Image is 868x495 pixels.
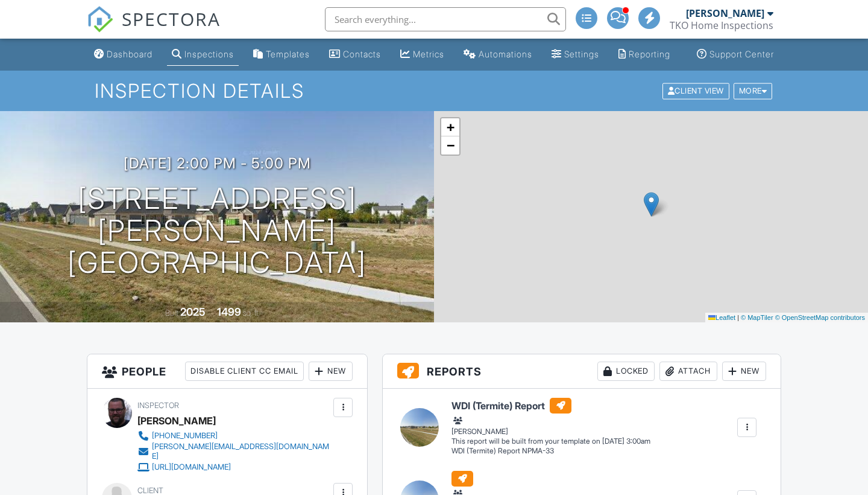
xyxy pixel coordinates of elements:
[167,43,239,66] a: Inspections
[343,49,381,59] div: Contacts
[644,192,659,217] img: Marker
[659,362,717,381] div: Attach
[413,49,444,59] div: Metrics
[564,49,599,59] div: Settings
[447,120,454,135] span: +
[309,362,353,381] div: New
[737,314,739,321] span: |
[722,362,766,381] div: New
[597,362,655,381] div: Locked
[662,83,729,99] div: Client View
[137,442,330,461] a: [PERSON_NAME][EMAIL_ADDRESS][DOMAIN_NAME]
[451,436,650,446] div: This report will be built from your template on [DATE] 3:00am
[447,138,454,153] span: −
[152,442,330,461] div: [PERSON_NAME][EMAIL_ADDRESS][DOMAIN_NAME]
[383,354,781,389] h3: Reports
[709,49,774,59] div: Support Center
[775,314,865,321] a: © OpenStreetMap contributors
[19,183,415,278] h1: [STREET_ADDRESS][PERSON_NAME] [GEOGRAPHIC_DATA]
[184,49,234,59] div: Inspections
[87,354,367,389] h3: People
[451,398,650,414] h6: WDI (Termite) Report
[165,308,178,318] span: Built
[89,43,157,66] a: Dashboard
[547,43,604,66] a: Settings
[87,6,113,33] img: The Best Home Inspection Software - Spectora
[243,308,260,318] span: sq. ft.
[107,49,153,59] div: Dashboard
[248,43,315,66] a: Templates
[661,86,732,95] a: Client View
[692,43,779,66] a: Support Center
[137,486,163,495] span: Client
[741,314,773,321] a: © MapTiler
[124,155,311,171] h3: [DATE] 2:00 pm - 5:00 pm
[95,80,773,101] h1: Inspection Details
[670,19,773,31] div: TKO Home Inspections
[137,430,330,442] a: [PHONE_NUMBER]
[734,83,773,99] div: More
[629,49,670,59] div: Reporting
[441,136,459,155] a: Zoom out
[395,43,449,66] a: Metrics
[137,401,179,410] span: Inspector
[137,412,216,430] div: [PERSON_NAME]
[122,6,221,31] span: SPECTORA
[325,7,566,31] input: Search everything...
[708,314,735,321] a: Leaflet
[479,49,532,59] div: Automations
[180,305,206,318] div: 2025
[87,16,221,42] a: SPECTORA
[217,305,241,318] div: 1499
[459,43,537,66] a: Automations (Advanced)
[614,43,675,66] a: Reporting
[266,49,310,59] div: Templates
[152,431,218,441] div: [PHONE_NUMBER]
[137,461,330,473] a: [URL][DOMAIN_NAME]
[686,7,764,19] div: [PERSON_NAME]
[324,43,386,66] a: Contacts
[451,415,650,436] div: [PERSON_NAME]
[185,362,304,381] div: Disable Client CC Email
[451,446,650,456] div: WDI (Termite) Report NPMA-33
[441,118,459,136] a: Zoom in
[152,462,231,472] div: [URL][DOMAIN_NAME]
